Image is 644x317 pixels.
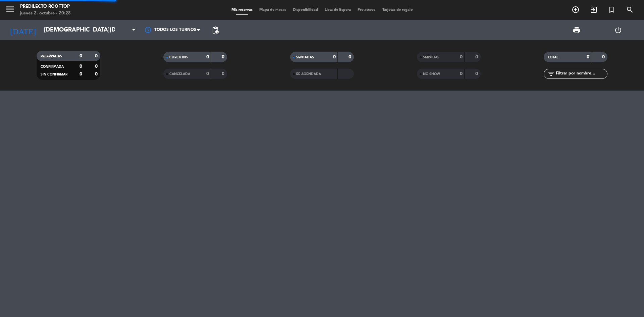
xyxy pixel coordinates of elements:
span: print [573,26,581,34]
span: CHECK INS [169,56,188,59]
strong: 0 [460,71,463,76]
button: menu [5,4,15,16]
span: CONFIRMADA [41,65,64,68]
strong: 0 [460,55,463,59]
span: Mis reservas [228,8,256,12]
i: filter_list [547,70,555,78]
span: TOTAL [548,56,558,59]
i: power_settings_new [614,26,622,34]
i: [DATE] [5,23,41,38]
strong: 0 [602,55,606,59]
i: arrow_drop_down [62,26,70,34]
strong: 0 [79,64,82,69]
strong: 0 [79,72,82,76]
span: Pre-acceso [354,8,379,12]
strong: 0 [348,55,353,59]
strong: 0 [95,72,99,76]
i: add_circle_outline [572,6,580,14]
div: LOG OUT [597,20,639,40]
i: turned_in_not [608,6,616,14]
span: pending_actions [211,26,219,34]
strong: 0 [95,54,99,58]
span: Tarjetas de regalo [379,8,416,12]
strong: 0 [475,71,479,76]
span: SIN CONFIRMAR [41,73,67,76]
strong: 0 [95,64,99,69]
div: jueves 2. octubre - 20:28 [20,10,71,17]
span: RE AGENDADA [296,72,321,76]
input: Filtrar por nombre... [555,70,607,77]
strong: 0 [475,55,479,59]
i: menu [5,4,15,14]
strong: 0 [222,71,226,76]
strong: 0 [79,54,82,58]
span: Mapa de mesas [256,8,289,12]
strong: 0 [206,71,209,76]
span: Lista de Espera [321,8,354,12]
strong: 0 [333,55,336,59]
strong: 0 [222,55,226,59]
span: SENTADAS [296,56,314,59]
strong: 0 [587,55,589,59]
span: Disponibilidad [289,8,321,12]
strong: 0 [206,55,209,59]
span: NO SHOW [423,72,440,76]
i: exit_to_app [590,6,598,14]
i: search [626,6,634,14]
span: CANCELADA [169,72,190,76]
div: Predilecto Rooftop [20,3,71,10]
span: SERVIDAS [423,56,439,59]
span: RESERVADAS [41,55,62,58]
